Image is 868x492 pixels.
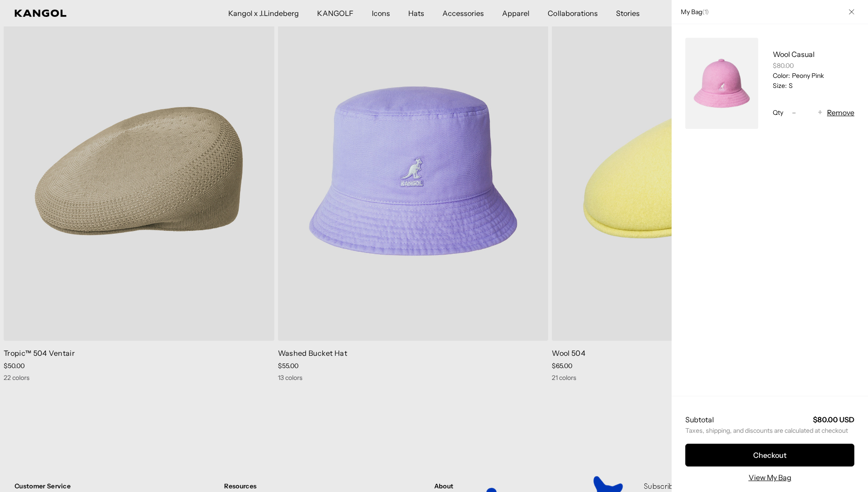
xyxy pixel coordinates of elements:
button: - [787,107,801,118]
h2: Subtotal [685,415,714,425]
button: Checkout [685,444,854,466]
a: View My Bag [749,472,791,483]
button: Remove Wool Casual - Peony Pink / S [827,107,854,118]
span: ( ) [702,8,709,16]
span: 1 [704,8,706,16]
h2: My Bag [676,8,709,16]
dt: Color: [773,72,790,80]
input: Quantity for Wool Casual [801,107,813,118]
dd: S [787,82,793,90]
dd: Peony Pink [790,72,824,80]
span: Add to bag [677,270,719,282]
button: + [813,107,827,118]
dt: Size: [773,82,787,90]
span: + [818,107,822,119]
span: - [792,107,796,119]
span: Qty [773,108,783,117]
div: $80.00 [773,61,854,70]
small: Taxes, shipping, and discounts are calculated at checkout [685,426,854,435]
strong: $80.00 USD [813,415,854,424]
a: Wool Casual [773,50,815,59]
